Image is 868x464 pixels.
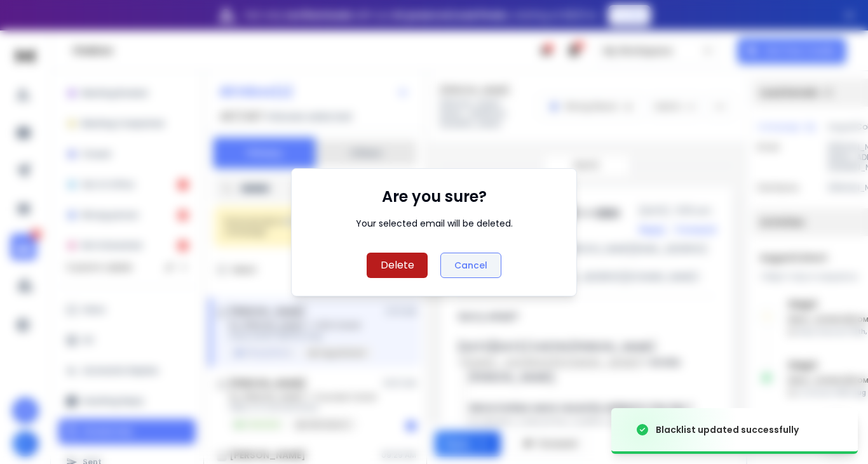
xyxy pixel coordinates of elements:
div: Your selected email will be deleted. [356,217,513,230]
h1: Are you sure? [382,187,487,207]
button: Cancel [440,253,501,278]
button: Delete [367,253,428,278]
div: Blacklist updated successfully [656,423,799,436]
